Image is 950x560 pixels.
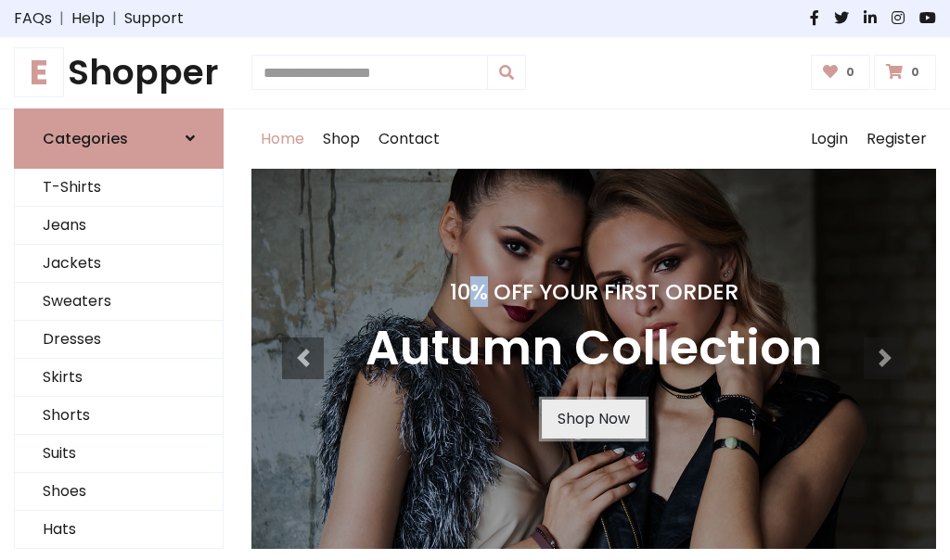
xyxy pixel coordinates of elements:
[811,55,871,90] a: 0
[15,321,223,359] a: Dresses
[15,245,223,283] a: Jackets
[542,400,646,439] a: Shop Now
[71,7,105,30] a: Help
[14,7,52,30] a: FAQs
[906,64,924,81] span: 0
[15,473,223,511] a: Shoes
[14,47,64,97] span: E
[366,279,822,305] h4: 10% Off Your First Order
[52,7,71,30] span: |
[366,320,822,377] h3: Autumn Collection
[15,207,223,245] a: Jeans
[14,108,224,169] a: Categories
[15,511,223,549] a: Hats
[802,109,857,169] a: Login
[124,7,184,30] a: Support
[15,435,223,473] a: Suits
[314,109,369,169] a: Shop
[15,283,223,321] a: Sweaters
[15,169,223,207] a: T-Shirts
[15,397,223,435] a: Shorts
[369,109,449,169] a: Contact
[14,52,224,94] a: EShopper
[43,130,128,147] h6: Categories
[251,109,314,169] a: Home
[857,109,936,169] a: Register
[14,52,224,94] h1: Shopper
[105,7,124,30] span: |
[15,359,223,397] a: Skirts
[874,55,936,90] a: 0
[841,64,859,81] span: 0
